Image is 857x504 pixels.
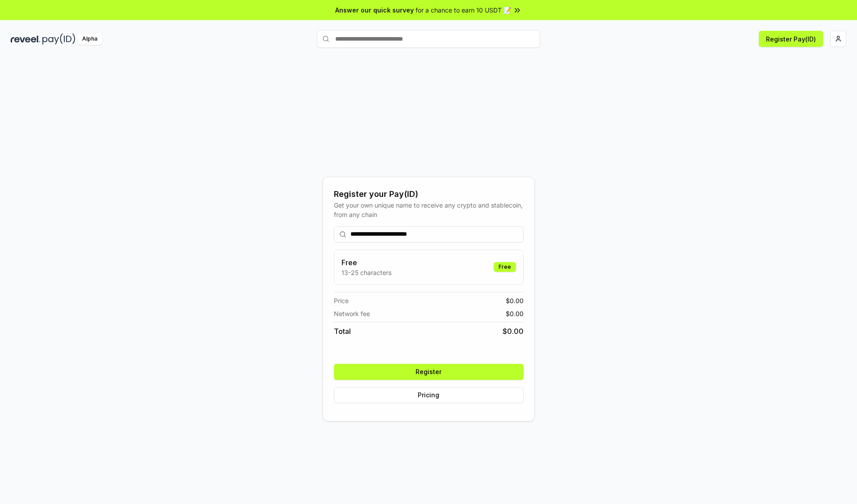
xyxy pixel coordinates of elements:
[334,309,370,318] span: Network fee
[335,5,414,15] span: Answer our quick survey
[759,31,823,47] button: Register Pay(ID)
[341,268,391,277] p: 13-25 characters
[334,188,524,200] div: Register your Pay(ID)
[506,296,524,305] span: $ 0.00
[341,257,391,268] h3: Free
[334,364,524,380] button: Register
[503,326,524,337] span: $ 0.00
[416,5,511,15] span: for a chance to earn 10 USDT 📝
[494,262,516,272] div: Free
[77,33,102,45] div: Alpha
[334,296,349,305] span: Price
[334,326,351,337] span: Total
[506,309,524,318] span: $ 0.00
[42,33,75,45] img: pay_id
[334,387,524,403] button: Pricing
[11,33,41,45] img: reveel_dark
[334,200,524,219] div: Get your own unique name to receive any crypto and stablecoin, from any chain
